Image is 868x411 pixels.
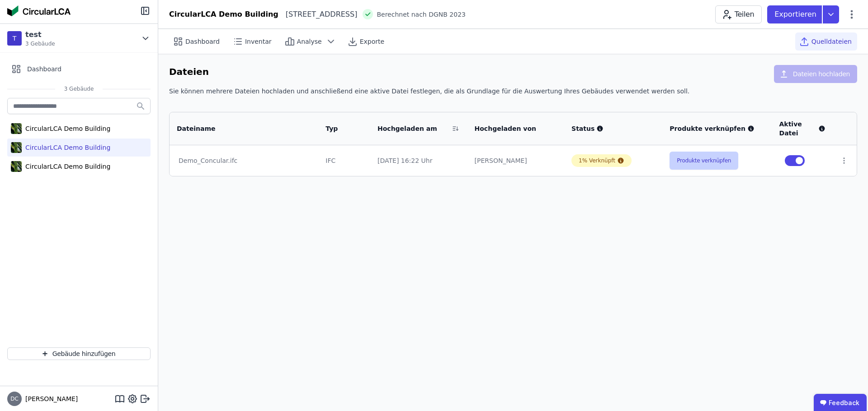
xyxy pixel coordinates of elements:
span: Inventar [245,37,272,46]
div: CircularLCA Demo Building [22,162,110,171]
span: 3 Gebäude [25,40,55,47]
div: Typ [325,124,352,133]
div: CircularLCA Demo Building [22,143,110,152]
div: CircularLCA Demo Building [169,9,278,20]
div: Sie können mehrere Dateien hochladen und anschließend eine aktive Datei festlegen, die als Grundl... [169,87,857,103]
div: Dateiname [177,124,299,133]
button: Produkte verknüpfen [670,152,738,170]
div: Demo_Concular.ifc [179,156,309,165]
span: Quelldateien [811,37,852,46]
img: Concular [7,5,71,16]
h6: Dateien [169,65,209,79]
button: Dateien hochladen [774,65,857,83]
span: DC [10,396,19,402]
div: 1% Verknüpft [579,157,615,164]
img: CircularLCA Demo Building [11,121,22,136]
div: test [25,29,55,40]
img: CircularLCA Demo Building [11,159,22,174]
span: Analyse [297,37,322,46]
div: Produkte verknüpfen [670,124,764,133]
button: Teilen [715,5,762,23]
div: Aktive Datei [779,120,826,138]
div: Status [571,124,655,133]
div: Hochgeladen von [475,124,546,133]
p: Exportieren [774,9,818,20]
span: Exporte [360,37,384,46]
div: [STREET_ADDRESS] [278,9,358,20]
span: 3 Gebäude [55,85,103,92]
div: IFC [325,156,363,165]
div: CircularLCA Demo Building [22,124,110,133]
button: Gebäude hinzufügen [7,347,151,360]
span: Dashboard [27,65,61,74]
div: T [7,31,22,46]
span: Berechnet nach DGNB 2023 [377,10,466,19]
div: [DATE] 16:22 Uhr [377,156,460,165]
div: [PERSON_NAME] [475,156,557,165]
span: [PERSON_NAME] [22,394,78,403]
span: Dashboard [185,37,220,46]
div: Hochgeladen am [377,124,449,133]
img: CircularLCA Demo Building [11,140,22,155]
